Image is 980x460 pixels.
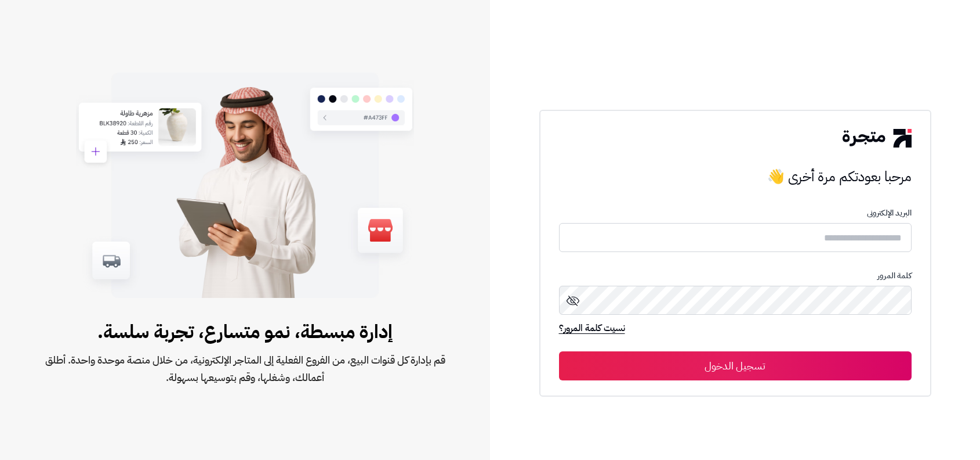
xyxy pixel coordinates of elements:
span: إدارة مبسطة، نمو متسارع، تجربة سلسة. [37,318,453,346]
h3: مرحبا بعودتكم مرة أخرى 👋 [559,165,912,188]
a: نسيت كلمة المرور؟ [559,321,625,337]
span: قم بإدارة كل قنوات البيع، من الفروع الفعلية إلى المتاجر الإلكترونية، من خلال منصة موحدة واحدة. أط... [37,351,453,386]
p: كلمة المرور [559,271,912,281]
p: البريد الإلكترونى [559,209,912,218]
img: logo-2.png [843,129,911,148]
button: تسجيل الدخول [559,351,912,380]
